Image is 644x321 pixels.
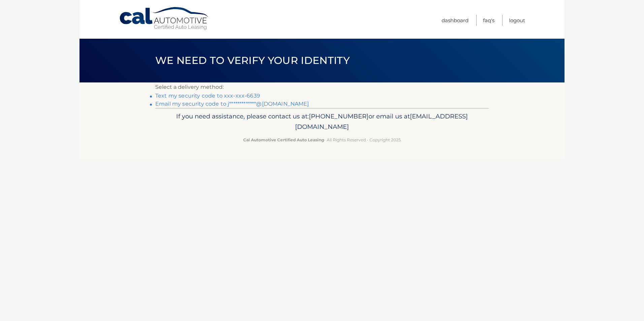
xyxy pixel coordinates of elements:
[509,15,525,26] a: Logout
[119,7,210,31] a: Cal Automotive
[155,54,350,67] span: We need to verify your identity
[309,112,368,120] span: [PHONE_NUMBER]
[243,137,324,142] strong: Cal Automotive Certified Auto Leasing
[160,111,484,133] p: If you need assistance, please contact us at: or email us at
[160,136,484,143] p: - All Rights Reserved - Copyright 2025
[442,15,469,26] a: Dashboard
[483,15,494,26] a: FAQ's
[155,93,260,99] a: Text my security code to xxx-xxx-6639
[155,82,489,92] p: Select a delivery method:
